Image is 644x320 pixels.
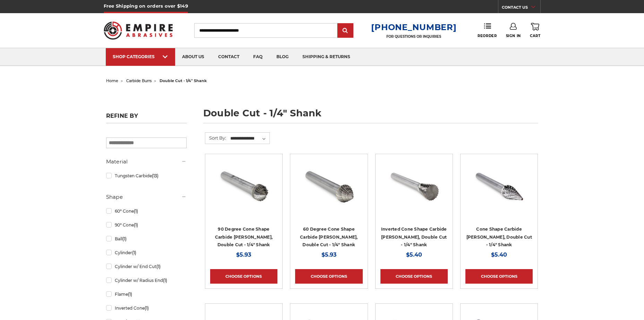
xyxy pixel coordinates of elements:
[106,302,187,314] a: Inverted Cone
[465,269,533,284] a: Choose Options
[163,278,167,283] span: (1)
[104,17,173,44] img: Empire Abrasives
[269,48,295,66] a: blog
[478,34,497,38] span: Reorder
[478,23,497,38] a: Reorder
[236,251,251,258] span: $5.93
[106,288,187,300] a: Flame
[106,78,118,83] a: home
[106,158,187,166] h5: Material
[229,133,269,144] select: Sort By:
[295,269,362,284] a: Choose Options
[210,269,277,284] a: Choose Options
[134,208,138,214] span: (1)
[380,269,448,284] a: Choose Options
[134,222,138,228] span: (1)
[156,264,161,269] span: (1)
[106,260,187,273] a: Cylinder w/ End Cut
[211,48,246,66] a: contact
[386,159,442,214] img: SN-3 inverted cone shape carbide burr 1/4" shank
[106,113,187,123] h5: Refine by
[371,34,456,39] p: FOR QUESTIONS OR INQUIRIES
[406,251,422,258] span: $5.40
[106,205,187,217] a: 60° Cone
[175,48,211,66] a: about us
[371,22,456,32] a: [PHONE_NUMBER]
[295,48,357,66] a: shipping & returns
[145,305,149,311] span: (1)
[210,159,277,226] a: SK-3 90 degree cone shape carbide burr 1/4" shank
[502,3,540,13] a: CONTACT US
[301,159,357,214] img: SJ-3 60 degree cone shape carbide burr 1/4" shank
[338,24,352,38] input: Submit
[106,170,187,182] a: Tungsten Carbide
[106,274,187,286] a: Cylinder w/ Radius End
[465,159,533,226] a: SM-4 pointed cone shape carbide burr 1/4" shank
[160,78,207,83] span: double cut - 1/4" shank
[295,159,362,226] a: SJ-3 60 degree cone shape carbide burr 1/4" shank
[215,226,273,247] a: 90 Degree Cone Shape Carbide [PERSON_NAME], Double Cut - 1/4" Shank
[128,292,132,297] span: (1)
[203,108,538,123] h1: double cut - 1/4" shank
[530,34,540,38] span: Cart
[122,236,127,241] span: (1)
[300,226,358,247] a: 60 Degree Cone Shape Carbide [PERSON_NAME], Double Cut - 1/4" Shank
[491,251,507,258] span: $5.40
[132,250,136,255] span: (1)
[152,173,158,178] span: (13)
[126,78,152,83] a: carbide burrs
[106,233,187,245] a: Ball
[246,48,269,66] a: faq
[380,159,448,226] a: SN-3 inverted cone shape carbide burr 1/4" shank
[381,226,447,247] a: Inverted Cone Shape Carbide [PERSON_NAME], Double Cut - 1/4" Shank
[321,251,336,258] span: $5.93
[106,247,187,259] a: Cylinder
[113,54,168,59] div: SHOP CATEGORIES
[506,34,521,38] span: Sign In
[471,159,527,214] img: SM-4 pointed cone shape carbide burr 1/4" shank
[216,159,272,214] img: SK-3 90 degree cone shape carbide burr 1/4" shank
[106,219,187,231] a: 90° Cone
[205,133,226,143] label: Sort By:
[530,23,540,38] a: Cart
[106,193,187,201] h5: Shape
[466,226,532,247] a: Cone Shape Carbide [PERSON_NAME], Double Cut - 1/4" Shank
